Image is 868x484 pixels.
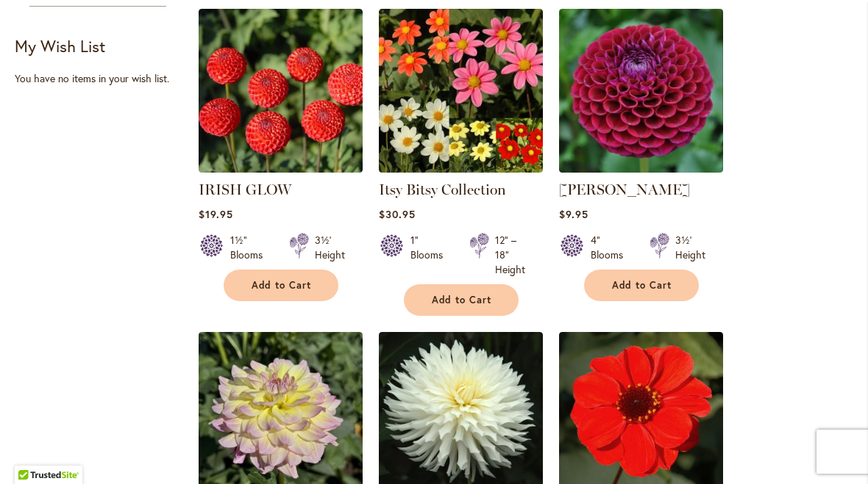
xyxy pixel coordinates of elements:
[379,181,506,198] a: Itsy Bitsy Collection
[432,294,492,306] span: Add to Cart
[230,233,271,262] div: 1½" Blooms
[199,207,233,221] span: $19.95
[379,9,543,173] img: Itsy Bitsy Collection
[199,181,291,198] a: IRISH GLOW
[15,35,105,57] strong: My Wish List
[410,233,452,277] div: 1" Blooms
[559,181,690,198] a: [PERSON_NAME]
[15,71,190,86] div: You have no items in your wish list.
[559,9,723,173] img: Ivanetti
[199,9,363,173] img: IRISH GLOW
[11,432,52,473] iframe: Launch Accessibility Center
[584,270,699,301] button: Add to Cart
[591,233,632,262] div: 4" Blooms
[559,207,588,221] span: $9.95
[379,207,416,221] span: $30.95
[199,162,363,176] a: IRISH GLOW
[315,233,345,262] div: 3½' Height
[404,284,519,316] button: Add to Cart
[252,279,312,292] span: Add to Cart
[379,162,543,176] a: Itsy Bitsy Collection
[675,233,705,262] div: 3½' Height
[559,162,723,176] a: Ivanetti
[612,279,672,292] span: Add to Cart
[224,270,338,301] button: Add to Cart
[495,233,525,277] div: 12" – 18" Height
